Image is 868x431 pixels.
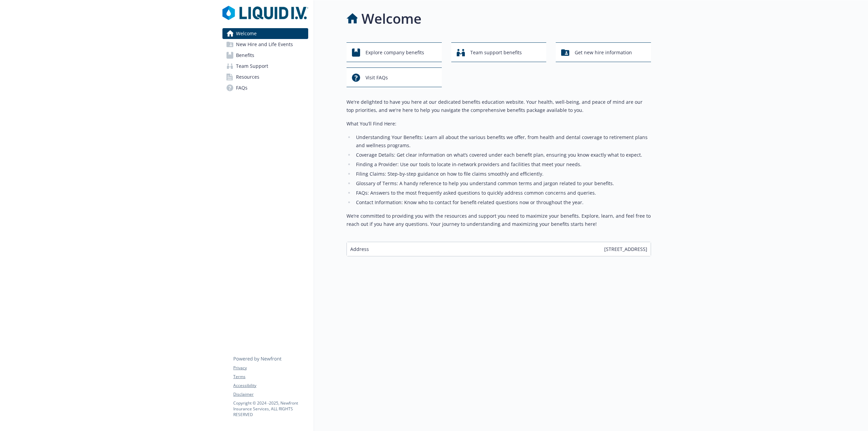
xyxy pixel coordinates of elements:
h1: Welcome [361,8,421,29]
a: Accessibility [233,383,308,389]
span: Resources [236,72,259,82]
p: We're delighted to have you here at our dedicated benefits education website. Your health, well-b... [347,98,651,114]
a: Benefits [222,50,308,61]
a: Welcome [222,28,308,39]
button: Team support benefits [451,42,547,62]
a: New Hire and Life Events [222,39,308,50]
span: Address [350,246,369,253]
li: Understanding Your Benefits: Learn all about the various benefits we offer, from health and denta... [354,133,651,150]
p: Copyright © 2024 - 2025 , Newfront Insurance Services, ALL RIGHTS RESERVED [233,400,308,417]
li: FAQs: Answers to the most frequently asked questions to quickly address common concerns and queries. [354,189,651,197]
span: Visit FAQs [366,71,388,84]
span: Team Support [236,61,268,72]
a: Team Support [222,61,308,72]
p: We’re committed to providing you with the resources and support you need to maximize your benefit... [347,212,651,228]
li: Finding a Provider: Use our tools to locate in-network providers and facilities that meet your ne... [354,160,651,169]
li: Contact Information: Know who to contact for benefit-related questions now or throughout the year. [354,198,651,207]
span: Explore company benefits [366,46,424,59]
a: Privacy [233,365,308,371]
span: Team support benefits [470,46,522,59]
span: FAQs [236,82,248,93]
span: New Hire and Life Events [236,39,293,50]
a: FAQs [222,82,308,93]
button: Explore company benefits [347,42,442,62]
p: What You’ll Find Here: [347,120,651,128]
li: Coverage Details: Get clear information on what’s covered under each benefit plan, ensuring you k... [354,151,651,159]
a: Disclaimer [233,391,308,397]
a: Resources [222,72,308,82]
span: Benefits [236,50,254,61]
li: Glossary of Terms: A handy reference to help you understand common terms and jargon related to yo... [354,179,651,188]
a: Terms [233,374,308,380]
span: Welcome [236,28,257,39]
button: Get new hire information [556,42,651,62]
button: Visit FAQs [347,67,442,87]
span: Get new hire information [575,46,632,59]
li: Filing Claims: Step-by-step guidance on how to file claims smoothly and efficiently. [354,170,651,178]
span: [STREET_ADDRESS] [604,246,647,253]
